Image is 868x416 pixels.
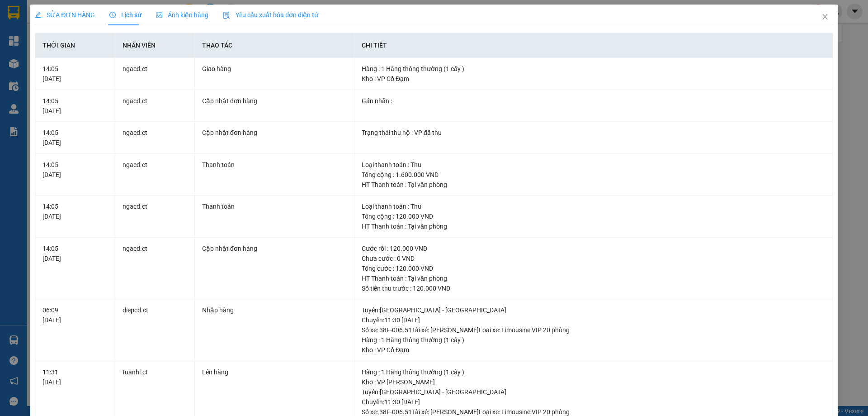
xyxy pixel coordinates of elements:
[362,335,826,345] div: Hàng : 1 Hàng thông thường (1 cây )
[362,211,826,221] div: Tổng cộng : 120.000 VND
[202,96,347,106] div: Cập nhật đơn hàng
[109,11,142,19] span: Lịch sử
[362,201,826,211] div: Loại thanh toán : Thu
[812,5,838,30] button: Close
[115,299,195,361] td: diepcd.ct
[42,128,107,148] div: 14:05 [DATE]
[821,13,829,20] span: close
[362,180,826,190] div: HT Thanh toán : Tại văn phòng
[223,12,230,19] img: icon
[115,122,195,154] td: ngacd.ct
[202,367,347,377] div: Lên hàng
[109,12,116,18] span: clock-circle
[362,221,826,231] div: HT Thanh toán : Tại văn phòng
[202,64,347,74] div: Giao hàng
[362,263,826,273] div: Tổng cước : 120.000 VND
[35,33,115,58] th: Thời gian
[362,74,826,84] div: Kho : VP Cổ Đạm
[223,11,318,19] span: Yêu cầu xuất hóa đơn điện tử
[354,33,833,58] th: Chi tiết
[195,33,354,58] th: Thao tác
[362,160,826,170] div: Loại thanh toán : Thu
[362,273,826,283] div: HT Thanh toán : Tại văn phòng
[362,128,826,138] div: Trạng thái thu hộ : VP đã thu
[362,377,826,387] div: Kho : VP [PERSON_NAME]
[42,96,107,116] div: 14:05 [DATE]
[202,244,347,253] div: Cập nhật đơn hàng
[42,305,107,325] div: 06:09 [DATE]
[115,196,195,238] td: ngacd.ct
[42,244,107,263] div: 14:05 [DATE]
[35,12,41,18] span: edit
[42,64,107,84] div: 14:05 [DATE]
[362,253,826,263] div: Chưa cước : 0 VND
[42,160,107,180] div: 14:05 [DATE]
[362,367,826,377] div: Hàng : 1 Hàng thông thường (1 cây )
[202,128,347,138] div: Cập nhật đơn hàng
[115,238,195,300] td: ngacd.ct
[362,244,826,253] div: Cước rồi : 120.000 VND
[362,305,826,335] div: Tuyến : [GEOGRAPHIC_DATA] - [GEOGRAPHIC_DATA] Chuyến: 11:30 [DATE] Số xe: 38F-006.51 Tài xế: [PER...
[156,12,162,18] span: picture
[115,58,195,90] td: ngacd.ct
[362,170,826,180] div: Tổng cộng : 1.600.000 VND
[362,345,826,355] div: Kho : VP Cổ Đạm
[115,33,195,58] th: Nhân viên
[35,11,95,19] span: SỬA ĐƠN HÀNG
[42,201,107,221] div: 14:05 [DATE]
[115,154,195,196] td: ngacd.ct
[362,64,826,74] div: Hàng : 1 Hàng thông thường (1 cây )
[156,11,208,19] span: Ảnh kiện hàng
[115,90,195,122] td: ngacd.ct
[202,305,347,315] div: Nhập hàng
[42,367,107,387] div: 11:31 [DATE]
[362,96,826,106] div: Gán nhãn :
[362,283,826,293] div: Số tiền thu trước : 120.000 VND
[202,160,347,170] div: Thanh toán
[202,201,347,211] div: Thanh toán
